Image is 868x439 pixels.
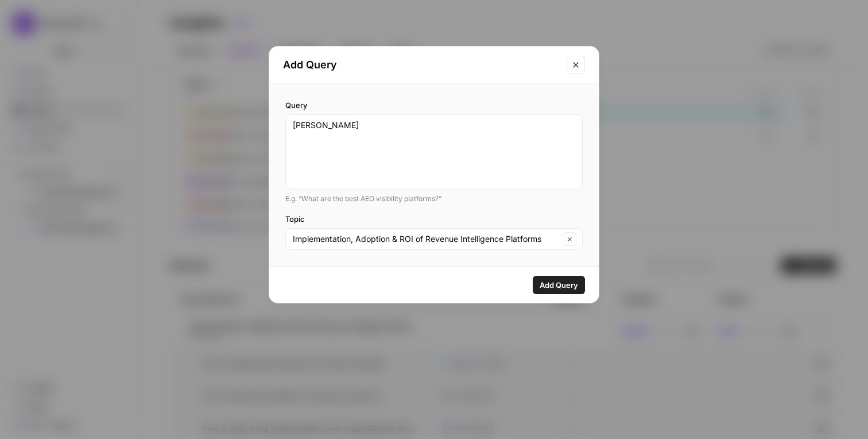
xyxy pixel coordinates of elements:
textarea: [PERSON_NAME] [293,120,575,184]
button: Add Query [533,276,585,294]
label: Topic [285,213,583,225]
button: Close modal [567,56,585,74]
div: E.g. “What are the best AEO visibility platforms?” [285,194,583,204]
h2: Add Query [283,57,560,73]
label: Query [285,99,583,111]
input: Implementation, Adoption & ROI of Revenue Intelligence Platforms [293,233,559,245]
span: Add Query [540,279,578,291]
